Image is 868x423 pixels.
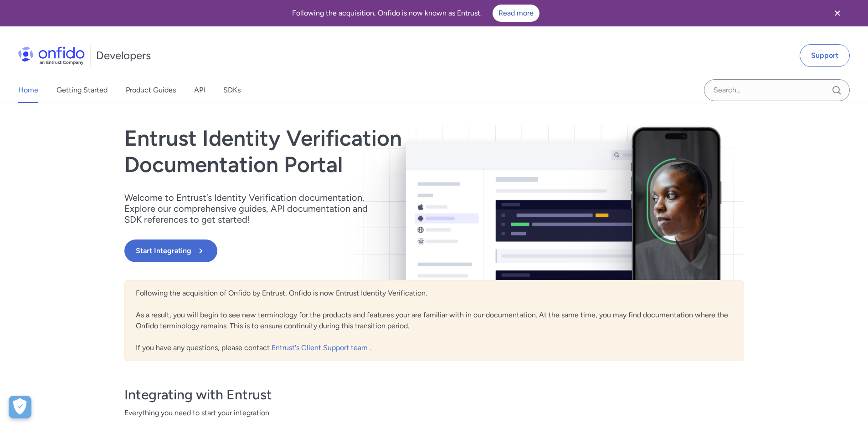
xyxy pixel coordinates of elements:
button: Close banner [821,2,854,25]
div: Cookie Preferences [9,396,31,418]
a: Getting Started [56,77,108,103]
h1: Developers [96,48,151,63]
input: Onfido search input field [704,79,850,101]
a: Entrust's Client Support team [272,343,370,352]
div: Following the acquisition of Onfido by Entrust, Onfido is now Entrust Identity Verification. As a... [124,280,744,361]
div: Following the acquisition, Onfido is now known as Entrust. [11,5,821,22]
a: Read more [493,5,539,22]
h1: Entrust Identity Verification Documentation Portal [124,125,558,178]
a: Home [18,77,38,103]
h3: Integrating with Entrust [124,386,744,404]
p: Welcome to Entrust’s Identity Verification documentation. Explore our comprehensive guides, API d... [124,192,380,225]
a: Product Guides [126,77,176,103]
svg: Close banner [832,8,843,19]
img: Onfido Logo [18,46,85,65]
a: SDKs [223,77,241,103]
span: Everything you need to start your integration [124,408,744,418]
button: Start Integrating [124,240,217,262]
a: API [194,77,205,103]
a: Start Integrating [124,240,558,262]
a: Support [800,44,850,67]
button: Open Preferences [9,396,31,418]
